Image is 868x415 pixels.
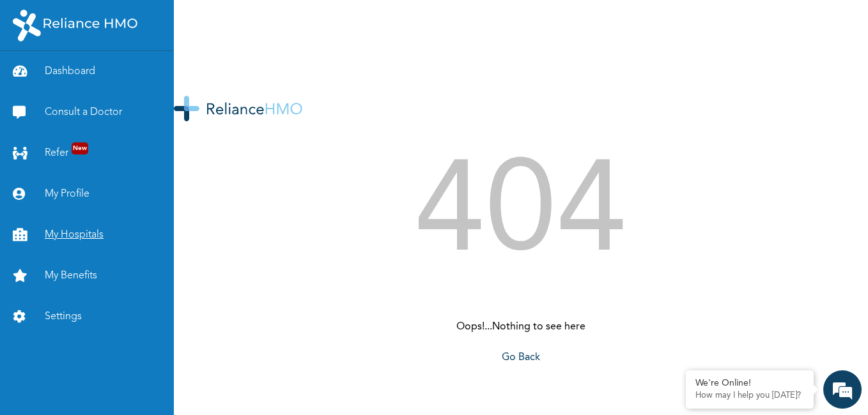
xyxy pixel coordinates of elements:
div: Oops!...Nothing to see here [174,319,868,365]
img: Reliance HMO's Logo [174,96,302,121]
div: We're Online! [695,378,804,389]
a: Go Back [502,352,540,363]
div: 404 [174,121,868,313]
img: RelianceHMO's Logo [13,10,137,41]
p: How may I help you today? [695,391,804,401]
span: New [72,142,88,155]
